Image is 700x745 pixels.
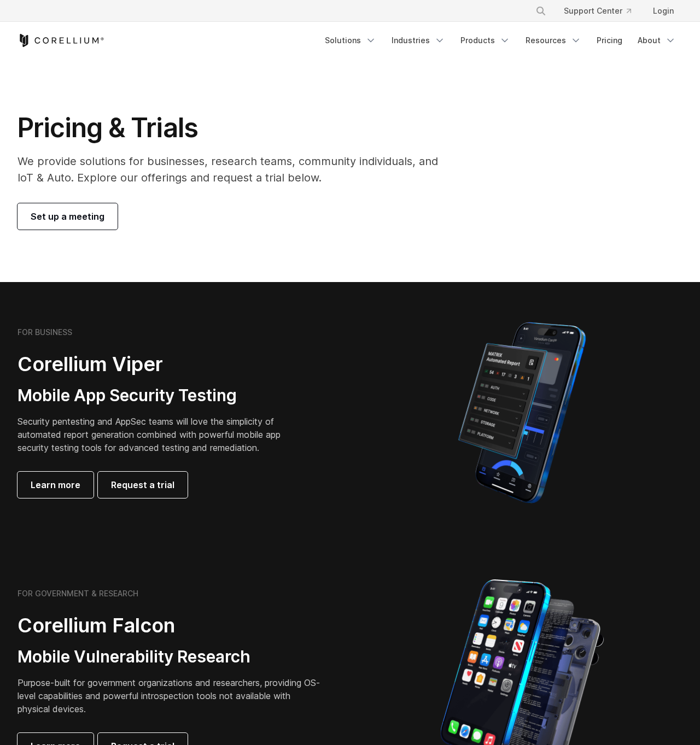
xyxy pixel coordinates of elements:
h1: Pricing & Trials [17,112,453,144]
div: Navigation Menu [522,1,682,21]
span: Request a trial [111,478,174,491]
span: Set up a meeting [31,210,104,223]
a: Request a trial [98,472,188,498]
a: Learn more [17,472,94,498]
p: We provide solutions for businesses, research teams, community individuals, and IoT & Auto. Explo... [17,153,453,186]
a: Corellium Home [17,34,104,47]
a: Resources [519,31,588,50]
span: Learn more [31,478,80,491]
a: Products [454,31,517,50]
p: Security pentesting and AppSec teams will love the simplicity of automated report generation comb... [17,415,297,454]
h6: FOR BUSINESS [17,327,72,337]
a: Industries [385,31,452,50]
h3: Mobile Vulnerability Research [17,647,324,667]
h2: Corellium Viper [17,352,297,377]
h6: FOR GOVERNMENT & RESEARCH [17,589,138,599]
a: Pricing [590,31,629,50]
a: Set up a meeting [17,203,118,230]
button: Search [531,1,551,21]
h2: Corellium Falcon [17,613,324,638]
a: Solutions [318,31,383,50]
p: Purpose-built for government organizations and researchers, providing OS-level capabilities and p... [17,676,324,715]
img: Corellium MATRIX automated report on iPhone showing app vulnerability test results across securit... [440,317,604,508]
a: About [631,31,682,50]
h3: Mobile App Security Testing [17,385,297,406]
a: Support Center [555,1,640,21]
a: Login [644,1,682,21]
div: Navigation Menu [318,31,682,50]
